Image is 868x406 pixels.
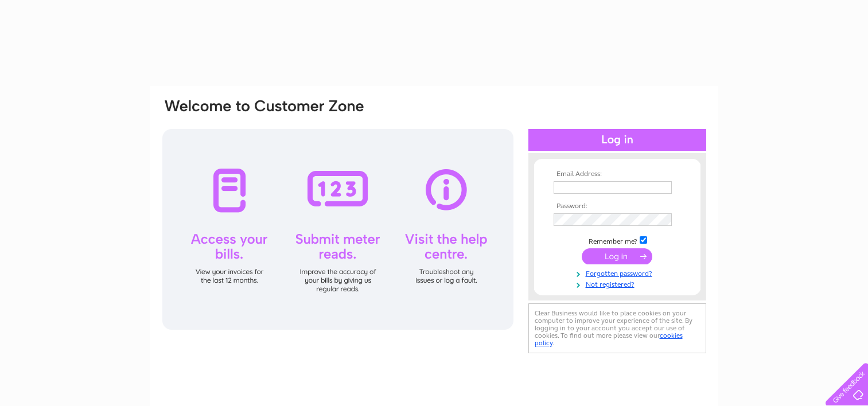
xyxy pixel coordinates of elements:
[551,235,684,246] td: Remember me?
[528,303,706,353] div: Clear Business would like to place cookies on your computer to improve your experience of the sit...
[551,170,684,178] th: Email Address:
[551,202,684,210] th: Password:
[554,267,684,278] a: Forgotten password?
[535,331,683,347] a: cookies policy
[582,248,652,264] input: Submit
[554,278,684,289] a: Not registered?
